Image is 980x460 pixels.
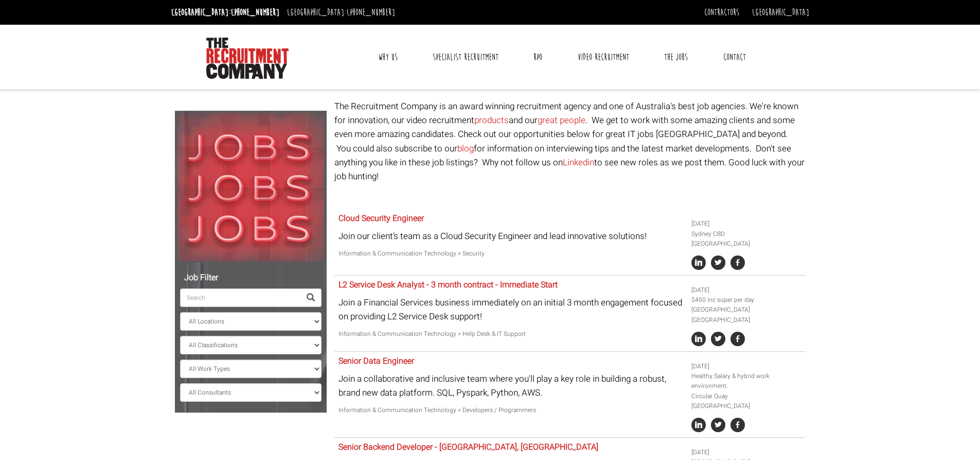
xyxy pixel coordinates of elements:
[538,114,585,127] a: great people
[691,219,801,229] li: [DATE]
[656,44,696,70] a: The Jobs
[704,7,739,18] a: Contractors
[570,44,637,70] a: Video Recruitment
[180,288,300,307] input: Search
[231,7,279,18] a: [PHONE_NUMBER]
[716,44,754,70] a: Contact
[563,156,594,169] a: Linkedin
[347,7,395,18] a: [PHONE_NUMBER]
[752,7,809,18] a: [GEOGRAPHIC_DATA]
[474,114,509,127] a: products
[175,111,327,263] img: Jobs, Jobs, Jobs
[180,274,322,283] h5: Job Filter
[284,4,398,21] li: [GEOGRAPHIC_DATA]:
[457,142,474,155] a: blog
[425,44,506,70] a: Specialist Recruitment
[334,99,805,183] p: The Recruitment Company is an award winning recruitment agency and one of Australia's best job ag...
[206,38,289,79] img: The Recruitment Company
[526,44,550,70] a: RPO
[370,44,405,70] a: Why Us
[338,212,424,225] a: Cloud Security Engineer
[169,4,282,21] li: [GEOGRAPHIC_DATA]:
